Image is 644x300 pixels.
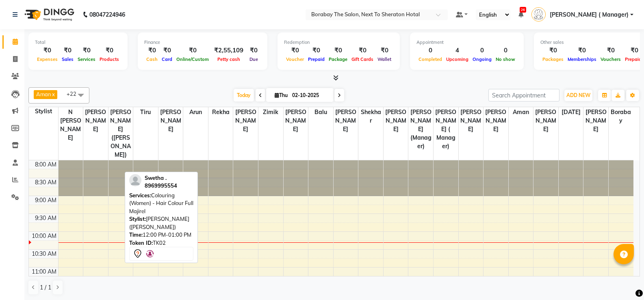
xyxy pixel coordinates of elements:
span: Due [247,56,260,62]
input: Search Appointment [488,89,559,101]
span: Thu [273,92,290,98]
span: Vouchers [598,56,623,62]
div: 4 [444,46,471,55]
img: Kiran ( Manager) [531,7,546,22]
div: 0 [494,46,517,55]
span: Stylist: [129,216,146,222]
div: 0 [471,46,494,55]
span: Borabay [609,107,633,126]
input: 2025-10-02 [290,89,330,101]
div: TK02 [129,239,193,247]
div: ₹0 [284,46,306,55]
div: ₹0 [306,46,327,55]
div: ₹0 [60,46,76,55]
span: Ongoing [471,56,494,62]
span: Completed [416,56,444,62]
span: No show [494,56,517,62]
div: 11:00 AM [30,268,58,276]
span: Memberships [566,56,598,62]
div: Stylist [29,107,58,116]
div: ₹0 [160,46,174,55]
div: ₹0 [247,46,261,55]
span: [PERSON_NAME] [484,107,508,134]
span: Arun [183,107,208,117]
span: [PERSON_NAME] [233,107,258,134]
div: ₹0 [375,46,393,55]
span: N [PERSON_NAME] [59,107,83,143]
span: Rekha [208,107,233,117]
span: Shekhar [358,107,383,126]
div: ₹0 [144,46,160,55]
div: ₹2,55,109 [211,46,247,55]
div: 8969995554 [145,182,177,190]
span: Products [98,56,121,62]
div: Appointment [416,39,517,46]
div: 0 [416,46,444,55]
span: Tiru [133,107,158,117]
span: [PERSON_NAME] [334,107,358,134]
span: Aman [36,91,51,97]
span: Swetha . [145,175,167,181]
div: 12:00 PM-01:00 PM [129,231,193,239]
span: Services [76,56,98,62]
span: [PERSON_NAME] ( Manager) [434,107,458,151]
a: 26 [518,11,523,18]
div: 9:00 AM [33,196,58,205]
span: Token ID: [129,240,153,246]
span: [PERSON_NAME] [158,107,183,134]
span: Gift Cards [349,56,375,62]
span: Zimik [258,107,283,117]
span: Colouring (Women) - Hair Colour Full Majirel [129,192,193,214]
span: Voucher [284,56,306,62]
div: ₹0 [327,46,349,55]
div: ₹0 [349,46,375,55]
span: [PERSON_NAME] [83,107,108,134]
span: [PERSON_NAME] ([PERSON_NAME]) [108,107,133,160]
div: ₹0 [98,46,121,55]
span: Time: [129,231,143,238]
span: Packages [540,56,566,62]
div: ₹0 [540,46,566,55]
span: [PERSON_NAME] [583,107,608,134]
span: Sales [60,56,76,62]
span: Cash [144,56,160,62]
div: ₹0 [35,46,60,55]
div: [PERSON_NAME] ([PERSON_NAME]) [129,215,193,231]
div: 10:00 AM [30,232,58,240]
span: Upcoming [444,56,471,62]
div: ₹0 [174,46,211,55]
span: +22 [67,91,82,97]
div: ₹0 [76,46,98,55]
div: Redemption [284,39,393,46]
span: [DATE] [559,107,583,117]
span: ADD NEW [566,92,590,98]
span: Package [327,56,349,62]
span: Petty cash [215,56,242,62]
span: [PERSON_NAME] [284,107,308,134]
span: 1 / 1 [40,283,51,292]
div: 8:00 AM [33,160,58,169]
span: 26 [520,7,526,13]
div: Total [35,39,121,46]
span: [PERSON_NAME] [459,107,484,134]
div: ₹0 [598,46,623,55]
span: Services: [129,192,151,199]
span: Card [160,56,174,62]
span: Expenses [35,56,60,62]
span: Balu [308,107,333,117]
div: 9:30 AM [33,214,58,222]
div: ₹0 [566,46,598,55]
div: 10:30 AM [30,250,58,258]
span: Aman [509,107,533,117]
button: ADD NEW [564,90,592,101]
span: Today [234,89,254,101]
a: x [51,91,55,97]
span: Wallet [375,56,393,62]
b: 08047224946 [89,3,125,26]
div: 8:30 AM [33,178,58,187]
span: Prepaid [306,56,327,62]
img: logo [21,3,76,26]
div: Finance [144,39,261,46]
span: [PERSON_NAME] (Manager) [408,107,433,151]
span: Online/Custom [174,56,211,62]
